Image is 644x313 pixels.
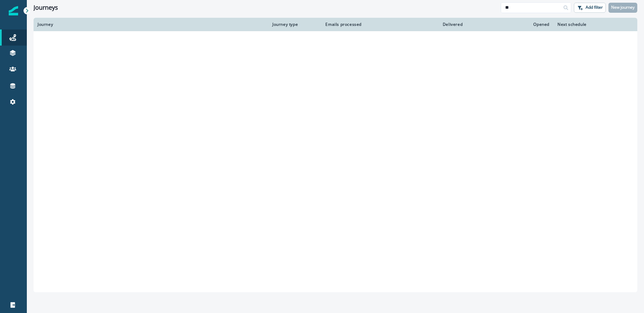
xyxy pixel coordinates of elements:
h1: Journeys [34,4,58,11]
div: Journey [38,22,264,27]
div: Next schedule [557,22,616,27]
button: Add filter [574,3,606,13]
div: Delivered [370,22,463,27]
div: Opened [471,22,549,27]
p: Add filter [586,5,603,10]
img: Inflection [9,6,18,15]
p: New journey [611,5,635,10]
div: Journey type [272,22,315,27]
button: New journey [608,3,637,13]
div: Emails processed [323,22,362,27]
